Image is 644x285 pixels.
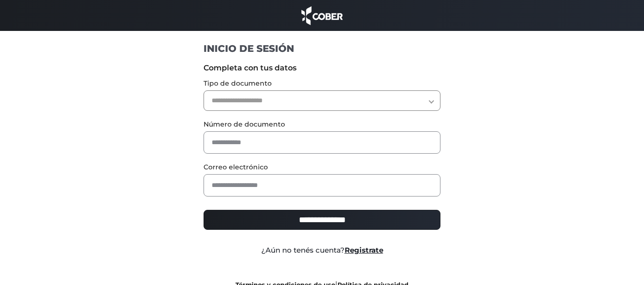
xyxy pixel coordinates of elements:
[204,119,440,129] label: Número de documento
[299,5,346,26] img: cober_marca.png
[204,79,440,88] label: Tipo de documento
[196,245,448,256] div: ¿Aún no tenés cuenta?
[204,42,440,55] h1: INICIO DE SESIÓN
[204,62,440,74] label: Completa con tus datos
[345,246,383,255] a: Registrate
[204,162,440,172] label: Correo electrónico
